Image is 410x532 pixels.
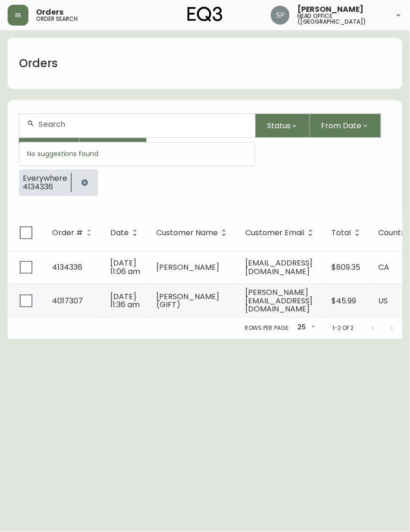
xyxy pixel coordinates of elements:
[23,183,67,191] span: 4134336
[294,320,317,336] div: 25
[19,138,80,162] button: To Date
[297,13,387,25] h5: head office ([GEOGRAPHIC_DATA])
[36,9,63,16] span: Orders
[156,229,230,237] span: Customer Name
[332,230,351,236] span: Total
[38,120,248,129] input: Search
[310,114,381,138] button: From Date
[156,262,219,273] span: [PERSON_NAME]
[245,324,290,333] p: Rows per page:
[52,295,83,306] span: 4017307
[332,324,354,333] p: 1-2 of 2
[321,120,362,132] span: From Date
[245,230,304,236] span: Customer Email
[19,55,58,71] h1: Orders
[332,295,357,306] span: $45.99
[297,6,364,13] span: [PERSON_NAME]
[156,291,219,310] span: [PERSON_NAME] (GIFT)
[332,262,361,273] span: $809.35
[245,287,313,315] span: [PERSON_NAME][EMAIL_ADDRESS][DOMAIN_NAME]
[271,6,290,25] img: 0cb179e7bf3690758a1aaa5f0aafa0b4
[52,229,95,237] span: Order #
[332,229,364,237] span: Total
[110,257,140,277] span: [DATE] 11:06 am
[52,230,83,236] span: Order #
[379,262,390,273] span: CA
[187,7,223,22] img: logo
[379,230,409,236] span: Country
[110,229,141,237] span: Date
[23,174,67,183] span: Everywhere
[52,262,82,273] span: 4134336
[245,257,313,277] span: [EMAIL_ADDRESS][DOMAIN_NAME]
[256,114,310,138] button: Status
[36,16,78,22] h5: order search
[267,120,291,132] span: Status
[156,230,218,236] span: Customer Name
[80,138,147,162] button: More Filters
[19,142,255,166] div: No suggestions found
[379,295,388,306] span: US
[110,291,140,310] span: [DATE] 11:36 am
[110,230,129,236] span: Date
[245,229,317,237] span: Customer Email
